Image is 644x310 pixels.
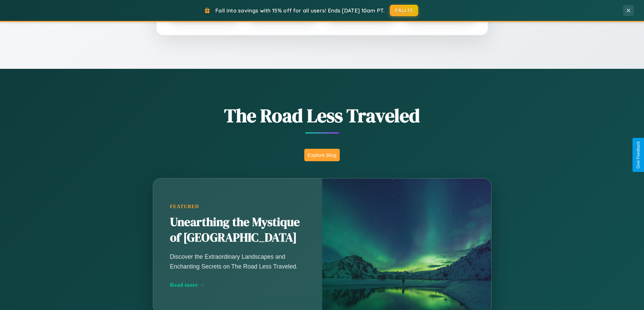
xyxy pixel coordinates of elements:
div: Featured [170,204,305,209]
span: Fall into savings with 15% off for all users! Ends [DATE] 10am PT. [215,7,385,14]
h2: Unearthing the Mystique of [GEOGRAPHIC_DATA] [170,215,305,246]
div: Read more → [170,281,305,288]
h1: The Road Less Traveled [119,103,525,129]
p: Discover the Extraordinary Landscapes and Enchanting Secrets on The Road Less Traveled. [170,252,305,271]
button: FALL15 [390,5,418,16]
div: Give Feedback [636,141,641,169]
button: Explore Blog [304,149,340,161]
